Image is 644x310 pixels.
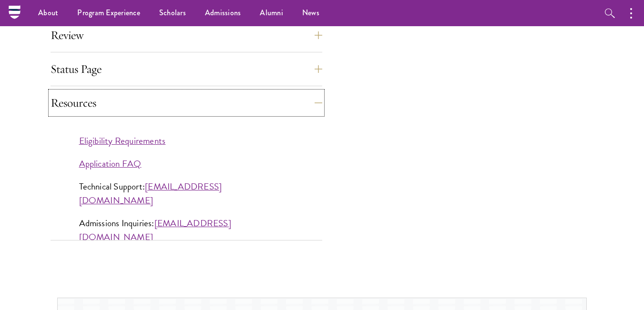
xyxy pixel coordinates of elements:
p: Admissions Inquiries: [79,216,294,244]
button: Review [51,24,322,47]
p: Technical Support: [79,180,294,207]
a: Application FAQ [79,157,142,170]
a: [EMAIL_ADDRESS][DOMAIN_NAME] [79,216,231,244]
a: [EMAIL_ADDRESS][DOMAIN_NAME] [79,180,222,207]
a: Eligibility Requirements [79,134,166,148]
button: Status Page [51,58,322,80]
button: Resources [51,91,322,114]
